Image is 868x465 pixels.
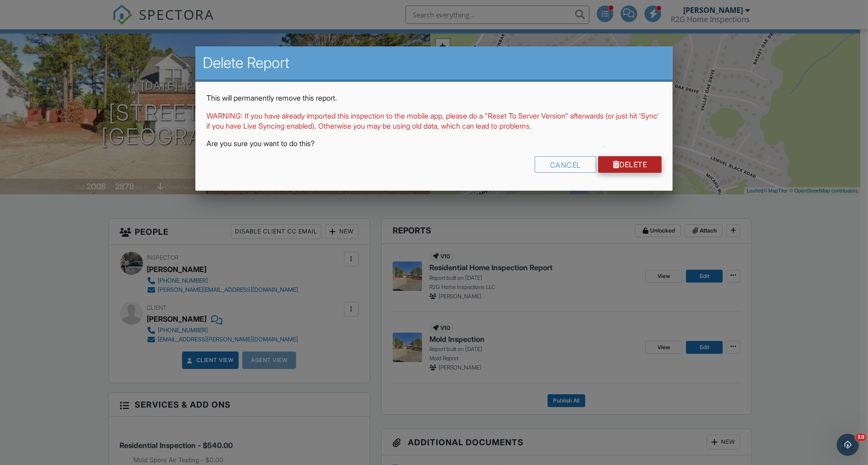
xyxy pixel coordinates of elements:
h2: Delete Report [203,54,665,72]
p: WARNING: If you have already imported this inspection to the mobile app, please do a "Reset To Se... [206,111,662,131]
a: Delete [598,156,662,173]
p: This will permanently remove this report. [206,93,662,103]
p: Are you sure you want to do this? [206,138,662,148]
span: 10 [856,434,866,441]
div: Cancel [535,156,596,173]
iframe: Intercom live chat [837,434,859,456]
